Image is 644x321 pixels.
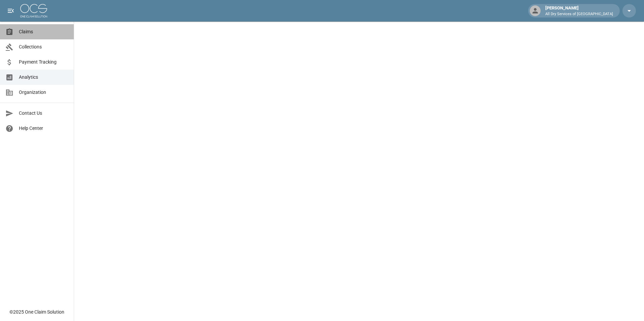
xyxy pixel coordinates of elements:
[74,22,644,319] iframe: Embedded Dashboard
[19,125,68,132] span: Help Center
[9,309,64,315] div: © 2025 One Claim Solution
[543,5,616,17] div: [PERSON_NAME]
[19,28,68,35] span: Claims
[19,110,68,117] span: Contact Us
[19,43,68,50] span: Collections
[20,4,47,17] img: ocs-logo-white-transparent.png
[19,74,68,81] span: Analytics
[4,4,18,17] button: open drawer
[19,59,68,66] span: Payment Tracking
[19,89,68,96] span: Organization
[545,11,613,17] p: All Dry Services of [GEOGRAPHIC_DATA]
